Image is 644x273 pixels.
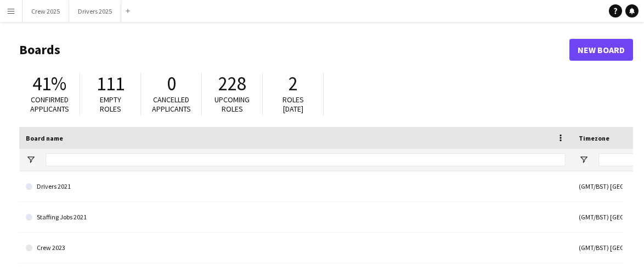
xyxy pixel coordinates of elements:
input: Board name Filter Input [46,153,566,166]
button: Open Filter Menu [26,155,36,165]
a: New Board [569,39,633,61]
span: 41% [32,72,66,96]
span: Roles [DATE] [283,95,304,114]
span: 228 [218,72,246,96]
span: Confirmed applicants [30,95,69,114]
span: 111 [97,72,125,96]
span: Empty roles [100,95,121,114]
a: Crew 2023 [26,233,566,263]
span: Board name [26,134,63,142]
a: Drivers 2021 [26,171,566,202]
span: 2 [289,72,298,96]
span: Timezone [579,134,609,142]
button: Open Filter Menu [579,155,589,165]
a: Staffing Jobs 2021 [26,202,566,233]
button: Drivers 2025 [69,1,121,22]
h1: Boards [19,42,569,58]
span: 0 [167,72,176,96]
span: Upcoming roles [214,95,250,114]
span: Cancelled applicants [152,95,191,114]
button: Crew 2025 [22,1,69,22]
